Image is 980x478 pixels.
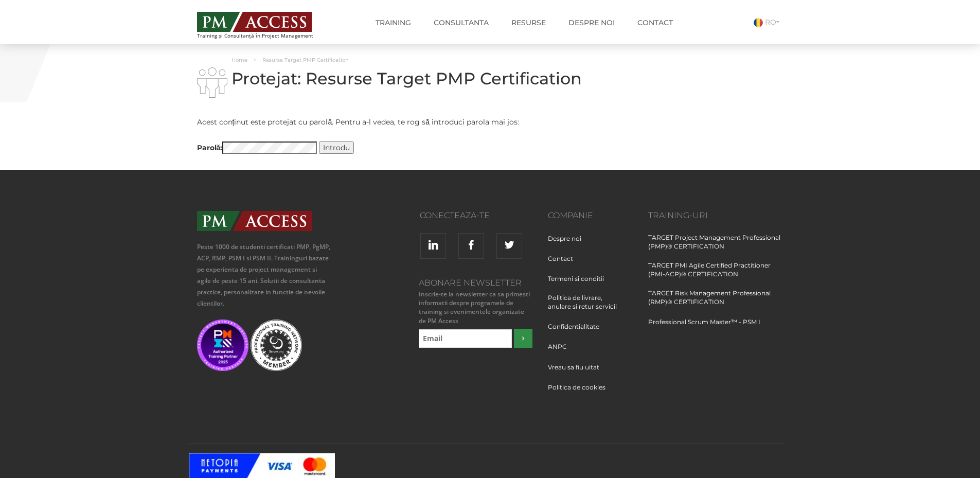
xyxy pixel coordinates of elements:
a: Despre noi [561,12,622,33]
p: Peste 1000 de studenti certificati PMP, PgMP, ACP, RMP, PSM I si PSM II. Traininguri bazate pe ex... [197,241,332,309]
a: TARGET Project Management Professional (PMP)® CERTIFICATION [648,233,783,261]
h3: Companie [548,211,633,220]
span: Resurse Target PMP Certification [262,57,349,63]
span: Training și Consultanță în Project Management [197,33,332,39]
img: PMAccess [197,211,312,231]
a: Vreau sa fiu uitat [548,363,607,382]
a: TARGET PMI Agile Certified Practitioner (PMI-ACP)® CERTIFICATION [648,261,783,289]
label: Parolă: [197,141,317,154]
img: Romana [754,18,763,27]
a: Politica de livrare, anulare si retur servicii [548,293,633,321]
a: Politica de cookies [548,383,613,402]
h3: Training-uri [648,211,783,220]
img: i-02.png [197,67,227,98]
a: Contact [548,254,581,273]
input: Introdu [319,141,354,154]
h1: Protejat: Resurse Target PMP Certification [197,69,583,87]
a: Consultanta [426,12,496,33]
h3: Abonare Newsletter [416,278,532,288]
a: Termeni si conditii [548,274,612,293]
a: ANPC [548,342,575,361]
a: Professional Scrum Master™ - PSM I [648,317,760,337]
a: RO [754,17,783,27]
a: Home [231,57,247,63]
img: PMI [197,320,248,371]
a: Contact [630,12,681,33]
a: Resurse [504,12,554,33]
h3: Conecteaza-te [347,211,490,220]
img: PM ACCESS - Echipa traineri si consultanti certificati PMP: Narciss Popescu, Mihai Olaru, Monica ... [197,12,312,32]
p: Acest conținut este protejat cu parolă. Pentru a-l vedea, te rog să introduci parola mai jos: [197,116,583,129]
a: TARGET Risk Management Professional (RMP)® CERTIFICATION [648,289,783,316]
a: Training [368,12,419,33]
a: Despre noi [548,234,589,253]
input: Email [419,329,512,348]
a: Training și Consultanță în Project Management [197,9,332,39]
img: Scrum [251,320,302,371]
input: Parolă: [222,141,317,154]
a: Confidentialitate [548,322,607,341]
small: Inscrie-te la newsletter ca sa primesti informatii despre programele de training si evenimentele ... [416,290,532,325]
